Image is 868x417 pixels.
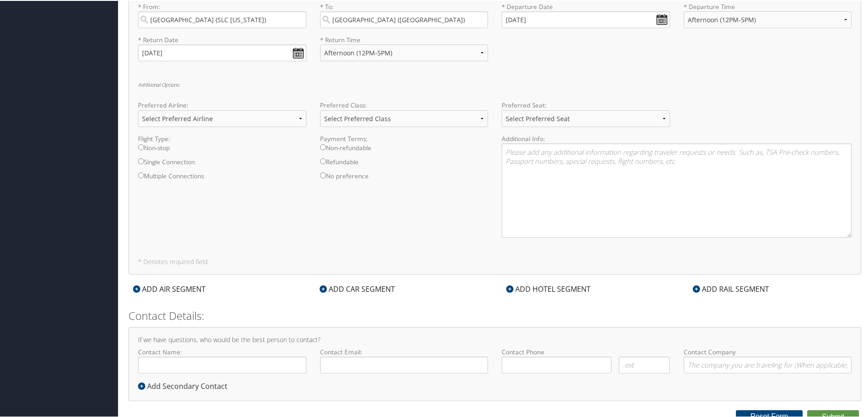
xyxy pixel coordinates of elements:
[138,172,144,177] input: Multiple Connections
[138,1,306,27] label: * From:
[138,81,852,86] h6: Additional Options:
[320,10,488,27] input: City or Airport Code
[684,356,852,373] input: Contact Company
[684,1,852,34] label: * Departure Time
[502,347,670,356] label: Contact Phone
[688,283,774,294] div: ADD RAIL SEGMENT
[138,143,144,149] input: Non-stop
[138,10,306,27] input: City or Airport Code
[138,347,306,373] label: Contact Name:
[138,133,306,142] label: Flight Type:
[320,172,326,177] input: No preference
[138,380,232,391] div: Add Secondary Contact
[320,143,326,149] input: Non-refundable
[138,142,306,157] label: Non-stop
[502,1,670,10] label: * Departure Date
[138,356,306,373] input: Contact Name:
[138,171,306,185] label: Multiple Connections
[320,34,488,44] label: * Return Time
[320,1,488,27] label: * To:
[320,157,488,171] label: Refundable
[619,356,670,373] input: .ext
[138,258,852,264] h5: * Denotes required field
[138,336,852,342] h4: If we have questions, who would be the best person to contact?
[320,356,488,373] input: Contact Email:
[320,142,488,157] label: Non-refundable
[128,307,861,323] h2: Contact Details:
[138,157,144,163] input: Single Connection
[138,100,306,109] label: Preferred Airline:
[320,100,488,109] label: Preferred Class:
[128,283,210,294] div: ADD AIR SEGMENT
[320,133,488,142] label: Payment Terms:
[320,171,488,185] label: No preference
[138,157,306,171] label: Single Connection
[502,10,670,27] input: MM/DD/YYYY
[502,100,670,109] label: Preferred Seat:
[684,347,852,373] label: Contact Company
[502,283,595,294] div: ADD HOTEL SEGMENT
[320,347,488,373] label: Contact Email:
[138,34,306,44] label: * Return Date
[315,283,399,294] div: ADD CAR SEGMENT
[502,133,852,142] label: Additional Info:
[138,44,306,60] input: MM/DD/YYYY
[684,10,852,27] select: * Departure Time
[320,157,326,163] input: Refundable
